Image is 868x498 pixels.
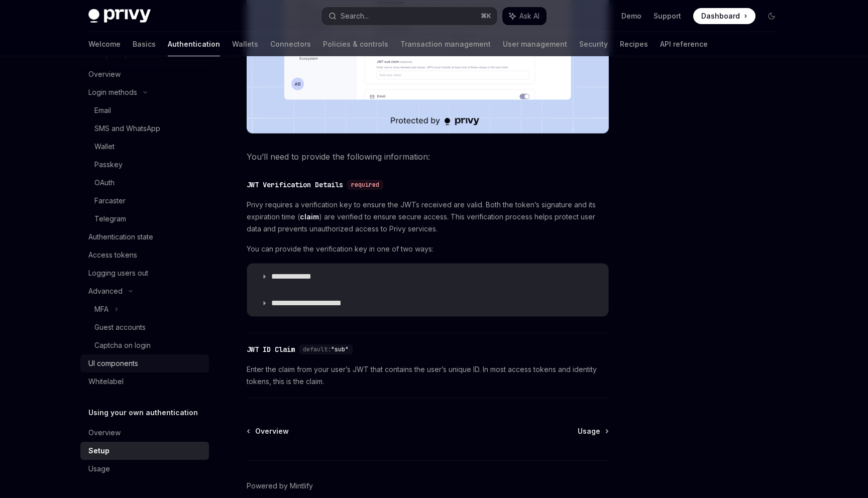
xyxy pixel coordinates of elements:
button: Search...⌘K [321,7,497,25]
a: Support [654,11,681,21]
a: Welcome [88,32,121,56]
span: You can provide the verification key in one of two ways: [247,243,609,255]
a: Logging users out [80,264,209,282]
div: Telegram [94,213,126,225]
a: Captcha on login [80,336,209,354]
a: Usage [80,460,209,478]
img: dark logo [88,9,151,23]
div: JWT Verification Details [247,180,343,190]
button: Ask AI [502,7,547,25]
div: required [347,180,383,190]
span: You’ll need to provide the following information: [247,150,609,164]
div: OAuth [94,177,115,189]
div: MFA [94,303,108,315]
span: ⌘ K [481,12,491,20]
a: Powered by Mintlify [247,481,313,491]
span: Usage [578,426,600,436]
span: Privy requires a verification key to ensure the JWTs received are valid. Both the token’s signatu... [247,199,609,235]
div: Guest accounts [94,321,146,333]
div: Wallet [94,141,115,153]
span: Enter the claim from your user’s JWT that contains the user’s unique ID. In most access tokens an... [247,363,609,388]
div: UI components [88,357,138,369]
a: Access tokens [80,246,209,264]
a: Wallets [232,32,258,56]
a: User management [503,32,567,56]
a: Telegram [80,210,209,228]
div: Login methods [88,86,137,98]
button: Toggle dark mode [764,8,780,24]
a: Recipes [620,32,648,56]
span: Dashboard [701,11,740,21]
div: Passkey [94,159,123,171]
a: Authentication state [80,228,209,246]
a: Security [579,32,608,56]
div: Advanced [88,285,123,297]
a: Setup [80,442,209,460]
div: Logging users out [88,267,148,279]
div: Access tokens [88,249,137,261]
a: Connectors [270,32,311,56]
a: UI components [80,354,209,372]
span: Overview [255,426,289,436]
a: Overview [248,426,289,436]
a: Whitelabel [80,372,209,391]
a: Overview [80,65,209,83]
a: claim [300,212,319,221]
a: Demo [621,11,641,21]
h5: Using your own authentication [88,407,198,419]
div: Usage [88,463,110,475]
a: Dashboard [693,8,755,24]
a: Farcaster [80,192,209,210]
div: Captcha on login [94,339,151,351]
a: Authentication [168,32,220,56]
a: Overview [80,424,209,442]
a: Transaction management [400,32,491,56]
div: JWT ID Claim [247,344,295,354]
a: API reference [660,32,708,56]
a: SMS and WhatsApp [80,119,209,138]
a: Basics [133,32,156,56]
div: Whitelabel [88,376,124,388]
a: Guest accounts [80,318,209,336]
span: default: [303,345,331,353]
a: OAuth [80,174,209,192]
a: Usage [578,426,608,436]
span: Ask AI [519,11,539,21]
a: Email [80,101,209,119]
div: Setup [88,445,110,457]
div: Email [94,104,111,116]
span: "sub" [331,345,349,353]
a: Passkey [80,156,209,174]
div: Farcaster [94,195,126,207]
div: SMS and WhatsApp [94,122,160,135]
a: Policies & controls [323,32,388,56]
a: Wallet [80,138,209,156]
div: Search... [341,10,369,22]
div: Overview [88,427,121,439]
div: Authentication state [88,231,153,243]
div: Overview [88,68,121,80]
